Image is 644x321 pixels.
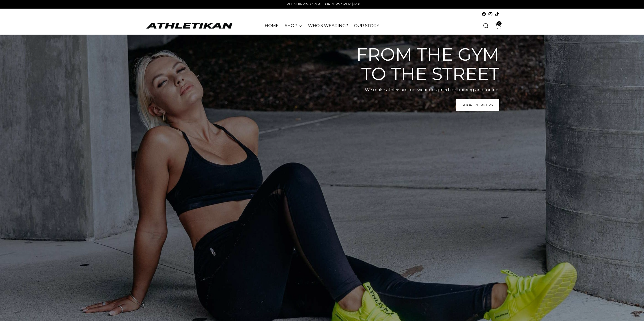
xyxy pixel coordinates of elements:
a: Open search modal [481,21,491,31]
a: ATHLETIKAN [145,22,234,30]
a: OUR STORY [354,20,379,31]
a: HOME [265,20,279,31]
a: SHOP [285,20,302,31]
p: We make athleisure footwear designed for training and for life. [347,87,499,93]
a: WHO'S WEARING? [308,20,348,31]
a: Open cart modal [491,21,502,31]
h2: From the gym to the street [347,45,499,84]
span: Shop Sneakers [462,103,493,108]
span: 0 [497,21,502,26]
a: Shop Sneakers [456,99,499,111]
p: FREE SHIPPING ON ALL ORDERS OVER $120! [284,2,360,7]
